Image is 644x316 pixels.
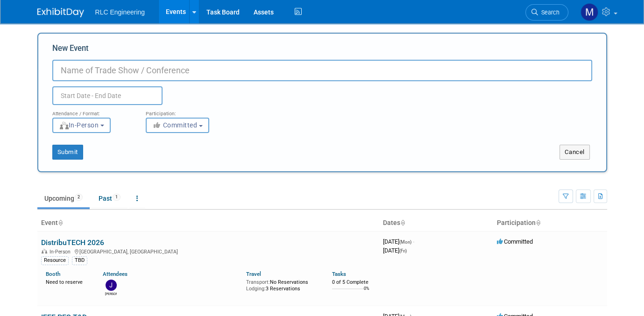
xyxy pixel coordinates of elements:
[332,271,346,277] a: Tasks
[37,190,90,207] a: Upcoming2
[106,280,117,291] img: Justin Dodd
[497,238,533,245] span: Committed
[493,215,607,231] th: Participation
[379,215,493,231] th: Dates
[46,277,89,286] div: Need to reserve
[52,60,592,81] input: Name of Trade Show / Conference
[50,249,73,255] span: In-Person
[92,190,127,207] a: Past1
[399,239,411,245] span: (Mon)
[246,277,318,292] div: No Reservations 3 Reservations
[37,215,379,231] th: Event
[383,238,414,245] span: [DATE]
[400,219,405,226] a: Sort by Start Date
[146,118,209,133] button: Committed
[95,8,145,16] span: RLC Engineering
[58,219,63,226] a: Sort by Event Name
[536,219,540,226] a: Sort by Participation Type
[364,286,369,299] td: 0%
[152,121,198,129] span: Committed
[146,105,225,117] div: Participation:
[46,271,60,277] a: Booth
[52,43,89,57] label: New Event
[525,4,568,21] a: Search
[399,248,407,253] span: (Fri)
[52,86,163,105] input: Start Date - End Date
[383,247,407,254] span: [DATE]
[59,121,99,129] span: In-Person
[105,291,117,296] div: Justin Dodd
[246,279,270,285] span: Transport:
[413,238,414,245] span: -
[246,286,266,292] span: Lodging:
[52,105,132,117] div: Attendance / Format:
[246,271,261,277] a: Travel
[41,256,69,265] div: Resource
[103,271,127,277] a: Attendees
[559,145,590,160] button: Cancel
[72,256,87,265] div: TBD
[538,9,559,16] span: Search
[113,194,120,201] span: 1
[42,249,47,253] img: In-Person Event
[41,247,375,255] div: [GEOGRAPHIC_DATA], [GEOGRAPHIC_DATA]
[580,3,598,21] img: Michelle Daniels
[52,145,83,160] button: Submit
[52,118,111,133] button: In-Person
[75,194,83,201] span: 2
[332,279,375,286] div: 0 of 5 Complete
[41,238,104,247] a: DistribuTECH 2026
[37,8,84,17] img: ExhibitDay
